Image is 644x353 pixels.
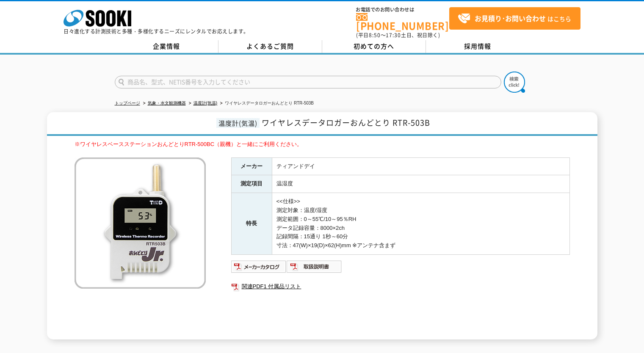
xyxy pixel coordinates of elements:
a: 採用情報 [426,40,530,53]
strong: お見積り･お問い合わせ [475,13,546,23]
a: お見積り･お問い合わせはこちら [449,7,580,30]
a: [PHONE_NUMBER] [356,13,449,30]
span: ワイヤレスデータロガーおんどとり RTR-503B [262,117,430,128]
a: 温度計(気温) [193,101,218,105]
span: (平日 ～ 土日、祝日除く) [356,31,440,39]
img: 取扱説明書 [287,260,342,273]
p: ※ワイヤレスベースステーションおんどとりRTR-500BC（親機）と一緒にご利用ください。 [75,140,570,149]
li: ワイヤレスデータロガーおんどとり RTR-503B [218,99,314,108]
span: お電話でのお問い合わせは [356,7,449,12]
img: ワイヤレスデータロガーおんどとり RTR-503B [75,157,206,289]
span: 温度計(気温) [216,118,260,128]
span: 初めての方へ [354,41,394,51]
p: 日々進化する計測技術と多種・多様化するニーズにレンタルでお応えします。 [64,29,249,34]
img: btn_search.png [504,72,525,93]
td: 温湿度 [272,175,569,193]
th: 測定項目 [231,175,272,193]
a: よくあるご質問 [218,40,322,53]
a: 関連PDF1 付属品リスト [231,281,570,292]
a: 取扱説明書 [287,265,342,272]
span: 17:30 [386,31,401,39]
th: 特長 [231,193,272,255]
th: メーカー [231,157,272,175]
input: 商品名、型式、NETIS番号を入力してください [115,76,501,88]
td: ティアンドデイ [272,157,569,175]
a: 初めての方へ [322,40,426,53]
a: トップページ [115,101,140,105]
span: 8:50 [369,31,381,39]
td: <<仕様>> 測定対象：温度/湿度 測定範囲：0～55℃/10～95％RH データ記録容量：8000×2ch 記録間隔：15通り 1秒～60分 寸法：47(W)×19(D)×62(H)mm ※ア... [272,193,569,255]
img: メーカーカタログ [231,260,287,273]
a: 気象・水文観測機器 [148,101,186,105]
a: 企業情報 [115,40,218,53]
a: メーカーカタログ [231,265,287,272]
span: はこちら [458,12,571,25]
